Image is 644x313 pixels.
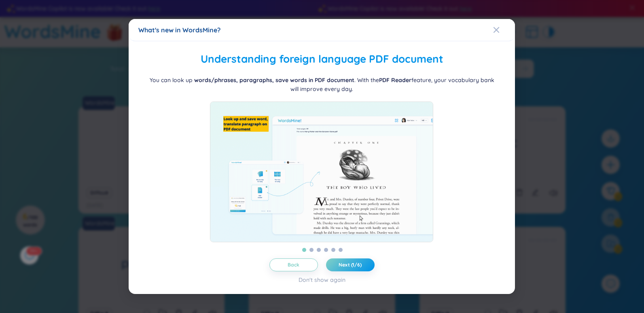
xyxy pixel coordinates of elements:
[324,248,328,252] button: 4
[339,248,343,252] button: 6
[326,258,375,271] button: Next (1/6)
[302,248,306,252] button: 1
[138,51,505,68] h2: Understanding foreign language PDF document
[194,76,354,84] b: words/phrases, paragraphs, save words in PDF document
[379,76,411,84] b: PDF Reader
[288,262,300,268] span: Back
[309,248,314,252] button: 2
[494,19,515,41] button: Close
[299,275,345,284] div: Don't show again
[150,76,494,93] span: You can look up . With the feature, your vocabulary bank will improve every day.
[331,248,335,252] button: 5
[339,262,362,268] span: Next (1/6)
[317,248,321,252] button: 3
[269,258,318,271] button: Back
[138,25,505,34] div: What's new in WordsMine?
